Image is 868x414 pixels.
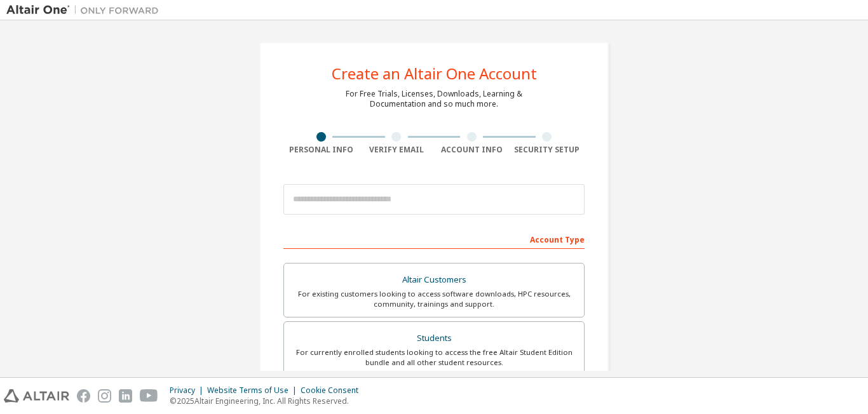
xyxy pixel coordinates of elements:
[207,385,301,396] div: Website Terms of Use
[119,389,132,403] img: linkedin.svg
[301,385,366,396] div: Cookie Consent
[283,145,359,155] div: Personal Info
[359,145,435,155] div: Verify Email
[6,4,165,17] img: Altair One
[510,145,585,155] div: Security Setup
[77,389,90,403] img: facebook.svg
[170,385,207,396] div: Privacy
[292,289,576,309] div: For existing customers looking to access software downloads, HPC resources, community, trainings ...
[140,389,158,403] img: youtube.svg
[283,229,585,249] div: Account Type
[170,396,366,406] p: © 2025 Altair Engineering, Inc. All Rights Reserved.
[346,89,522,109] div: For Free Trials, Licenses, Downloads, Learning & Documentation and so much more.
[434,145,510,155] div: Account Info
[292,347,576,368] div: For currently enrolled students looking to access the free Altair Student Edition bundle and all ...
[292,330,576,347] div: Students
[98,389,111,403] img: instagram.svg
[292,271,576,289] div: Altair Customers
[332,66,537,81] div: Create an Altair One Account
[4,389,69,403] img: altair_logo.svg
